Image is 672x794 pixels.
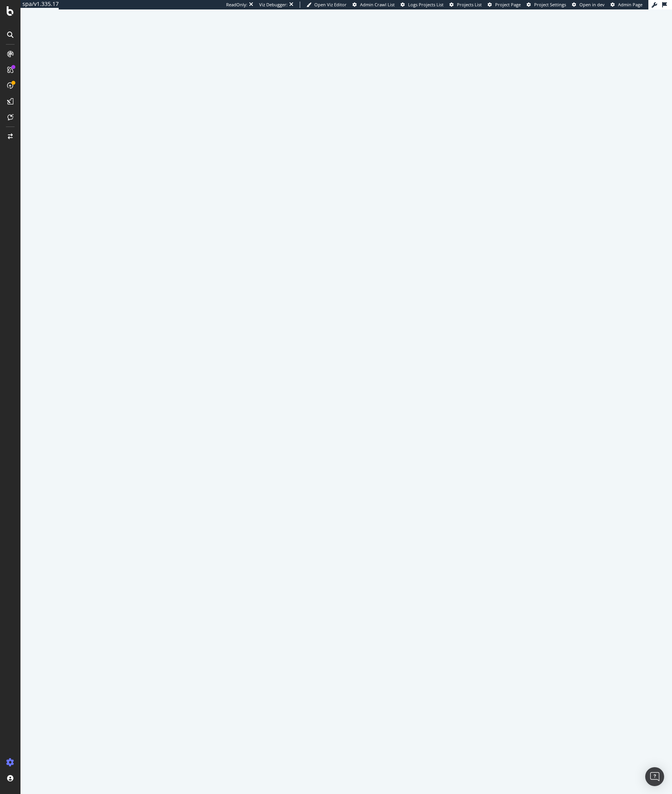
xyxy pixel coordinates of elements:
a: Admin Page [611,2,642,8]
span: Admin Page [618,2,642,7]
a: Projects List [449,2,482,8]
a: Admin Crawl List [353,2,395,8]
div: ReadOnly: [226,2,247,8]
a: Project Page [488,2,521,8]
div: Open Intercom Messenger [645,767,664,786]
div: Viz Debugger: [259,2,288,8]
span: Project Settings [534,2,566,7]
span: Admin Crawl List [360,2,395,7]
a: Open Viz Editor [306,2,347,8]
span: Project Page [495,2,521,7]
a: Open in dev [572,2,605,8]
a: Project Settings [527,2,566,8]
span: Open Viz Editor [314,2,347,7]
span: Projects List [457,2,482,7]
span: Logs Projects List [408,2,444,7]
a: Logs Projects List [401,2,444,8]
span: Open in dev [579,2,605,7]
